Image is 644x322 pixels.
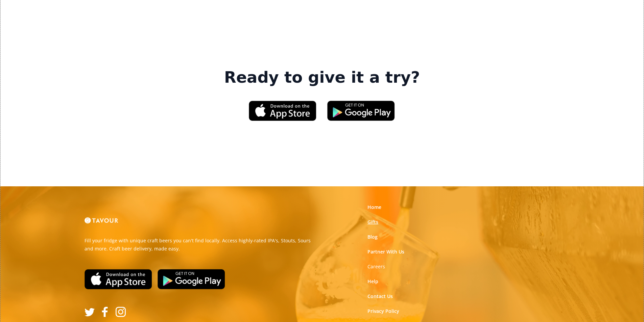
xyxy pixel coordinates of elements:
[367,308,399,315] a: Privacy Policy
[367,278,378,285] a: Help
[367,234,378,240] a: Blog
[367,219,378,225] a: Gifts
[367,263,385,270] a: Careers
[367,263,385,270] strong: Careers
[367,204,381,211] a: Home
[224,68,420,87] strong: Ready to give it a try?
[367,293,393,300] a: Contact Us
[85,237,317,253] p: Fill your fridge with unique craft beers you can't find locally. Access highly-rated IPA's, Stout...
[367,248,404,255] a: Partner With Us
